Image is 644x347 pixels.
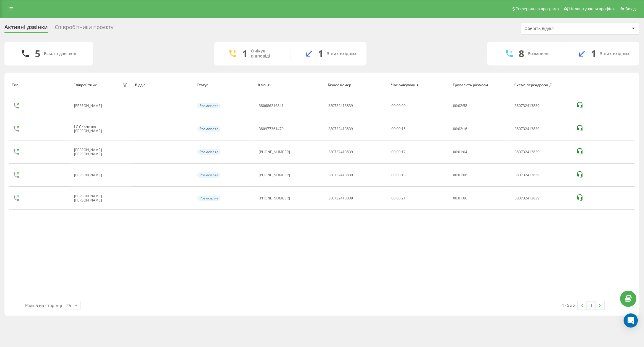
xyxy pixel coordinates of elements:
div: 00:00:15 [392,127,447,131]
div: 380732413839 [515,173,570,177]
span: 00 [453,172,457,178]
div: З них вхідних [327,51,357,56]
span: 06 [463,172,468,178]
div: [PHONE_NUMBER] [259,173,290,177]
div: 00:00:09 [392,104,447,108]
div: : : [453,173,468,177]
div: 380732413839 [328,150,353,154]
div: Статус [197,83,253,87]
div: Розмовляє [197,196,221,201]
span: Рядків на сторінці [25,303,62,308]
span: 01 [458,172,462,178]
div: Очікує відповіді [251,49,281,59]
div: Оберіть відділ [525,26,595,31]
div: 380686216841 [259,104,284,108]
span: 58 [463,103,468,108]
span: Налаштування профілю [569,7,616,11]
div: 380732413839 [515,196,570,200]
div: 00:00:21 [392,196,447,200]
div: : : [453,150,468,154]
span: 01 [458,149,462,154]
div: 00:00:12 [392,150,447,154]
span: Реферальна програма [516,7,559,11]
div: Схема переадресації [514,83,570,87]
div: 8 [519,48,524,59]
div: Час очікування [391,83,447,87]
span: 04 [463,149,468,154]
span: 00 [453,149,457,154]
div: З них вхідних [600,51,630,56]
div: Всього дзвінків [44,51,76,56]
span: 00 [453,103,457,108]
a: 1 [587,301,596,310]
div: 380732413839 [328,104,353,108]
div: 380732413839 [328,173,353,177]
div: Розмовляє [197,103,221,108]
span: Вихід [626,7,636,11]
span: 02 [458,103,462,108]
div: [PERSON_NAME] [74,173,103,177]
div: 380732413839 [515,127,570,131]
div: 1 [242,48,248,59]
div: Розмовляє [197,126,221,132]
div: 380732413839 [328,196,353,200]
div: Бізнес номер [328,83,386,87]
div: 00:00:13 [392,173,447,177]
div: Відділ [135,83,191,87]
div: Співробітники проєкту [55,24,113,33]
span: 00 [453,196,457,201]
span: 01 [458,196,462,201]
div: Тривалість розмови [453,83,509,87]
div: 5 [35,48,40,59]
div: 1 [591,48,597,59]
div: 1 - 5 з 5 [562,302,575,308]
div: [PERSON_NAME] [74,104,103,108]
div: Розмовляє [197,172,221,178]
div: Open Intercom Messenger [624,314,638,328]
div: Розмовляє [197,149,221,155]
span: 16 [463,126,468,131]
div: : : [453,127,468,131]
div: 380732413839 [515,150,570,154]
div: 25 [66,303,71,308]
div: 1 [318,48,324,59]
div: LC Сергієнко [PERSON_NAME] [74,125,121,133]
div: Співробітник [73,83,97,87]
div: [PHONE_NUMBER] [259,196,290,200]
div: Активні дзвінки [4,24,48,33]
div: [PERSON_NAME] [PERSON_NAME] [74,194,121,203]
div: : : [453,196,468,200]
div: Тип [12,83,68,87]
div: Розмовляє [528,51,551,56]
div: [PHONE_NUMBER] [259,150,290,154]
div: 380732413839 [515,104,570,108]
span: 00 [453,126,457,131]
div: Клієнт [258,83,322,87]
span: 02 [458,126,462,131]
div: 380977361479 [259,127,284,131]
div: [PERSON_NAME] [PERSON_NAME] [74,148,121,156]
div: : : [453,104,468,108]
div: 380732413839 [328,127,353,131]
span: 06 [463,196,468,201]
